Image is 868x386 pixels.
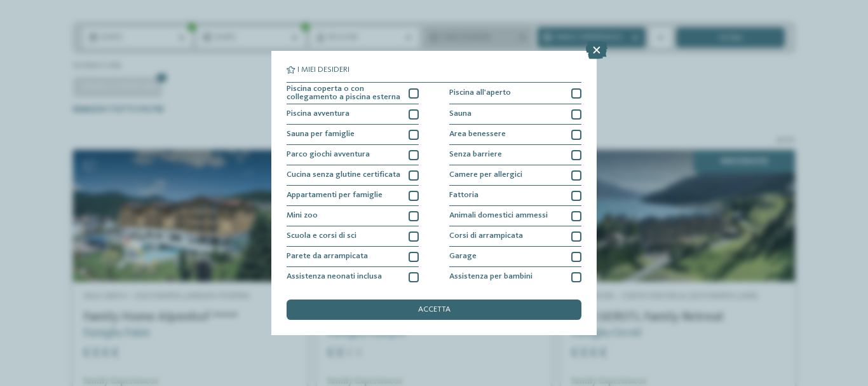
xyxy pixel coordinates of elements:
[287,212,318,220] span: Mini zoo
[449,171,522,179] span: Camere per allergici
[287,151,370,159] span: Parco giochi avventura
[449,273,532,281] span: Assistenza per bambini
[449,151,502,159] span: Senza barriere
[449,232,523,240] span: Corsi di arrampicata
[418,306,451,314] span: accetta
[287,252,368,261] span: Parete da arrampicata
[449,252,477,261] span: Garage
[449,89,511,97] span: Piscina all'aperto
[287,110,349,118] span: Piscina avventura
[449,212,548,220] span: Animali domestici ammessi
[287,171,400,179] span: Cucina senza glutine certificata
[297,66,349,74] span: I miei desideri
[287,130,355,139] span: Sauna per famiglie
[287,191,383,200] span: Appartamenti per famiglie
[449,130,506,139] span: Area benessere
[287,85,401,102] span: Piscina coperta o con collegamento a piscina esterna
[287,273,382,281] span: Assistenza neonati inclusa
[449,110,471,118] span: Sauna
[287,232,356,240] span: Scuola e corsi di sci
[449,191,478,200] span: Fattoria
